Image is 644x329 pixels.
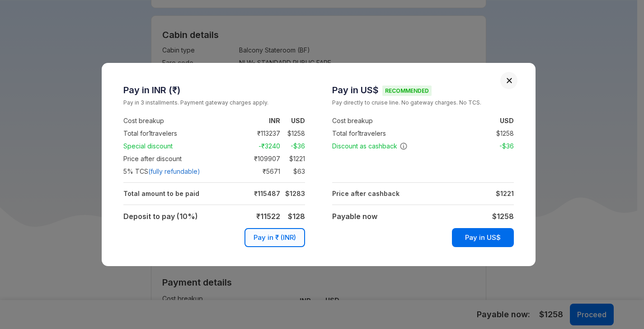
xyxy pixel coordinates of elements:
[280,166,305,177] td: $ 63
[244,228,305,247] button: Pay in ₹ (INR)
[489,128,514,139] td: $ 1258
[256,212,280,221] strong: ₹ 11522
[123,153,242,165] td: Price after discount
[332,98,514,107] small: Pay directly to cruise line. No gateway charges. No TCS.
[123,127,242,140] td: Total for 1 travelers
[506,77,512,84] button: Close
[332,127,451,140] td: Total for 1 travelers
[242,153,280,164] td: ₹ 109907
[123,212,198,221] strong: Deposit to pay (10%)
[123,140,242,153] td: Special discount
[123,114,242,127] td: Cost breakup
[291,117,305,124] strong: USD
[492,212,514,221] strong: $ 1258
[242,128,280,139] td: ₹ 113237
[123,190,199,197] strong: Total amount to be paid
[123,85,305,95] h3: Pay in INR (₹)
[332,85,514,95] h3: Pay in US$
[269,117,280,124] strong: INR
[123,98,305,107] small: Pay in 3 installments. Payment gateway charges apply.
[332,190,400,197] strong: Price after cashback
[500,117,514,124] strong: USD
[489,141,514,152] td: -$ 36
[280,153,305,164] td: $ 1221
[452,228,514,247] button: Pay in US$
[285,190,305,197] strong: $ 1283
[254,190,280,197] strong: ₹ 115487
[382,86,432,96] span: Recommended
[242,166,280,177] td: ₹ 5671
[496,190,514,197] strong: $ 1221
[280,128,305,139] td: $ 1258
[332,142,408,151] span: Discount as cashback
[288,212,305,221] strong: $ 128
[332,114,451,127] td: Cost breakup
[123,165,242,178] td: 5 % TCS
[148,167,200,176] span: (fully refundable)
[242,141,280,152] td: -₹ 3240
[332,212,377,221] strong: Payable now
[280,141,305,152] td: -$ 36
